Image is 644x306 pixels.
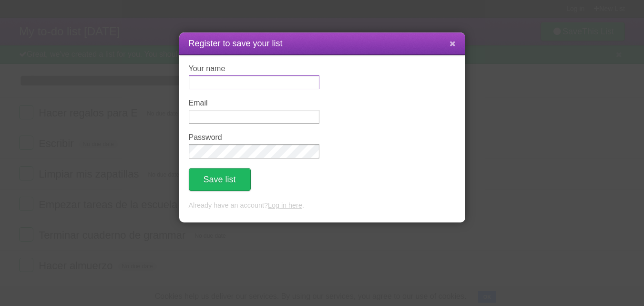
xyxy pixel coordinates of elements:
[189,200,456,211] p: Already have an account? .
[189,64,319,73] label: Your name
[268,201,302,209] a: Log in here
[189,168,251,191] button: Save list
[189,37,456,50] h1: Register to save your list
[189,99,319,107] label: Email
[189,133,319,142] label: Password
